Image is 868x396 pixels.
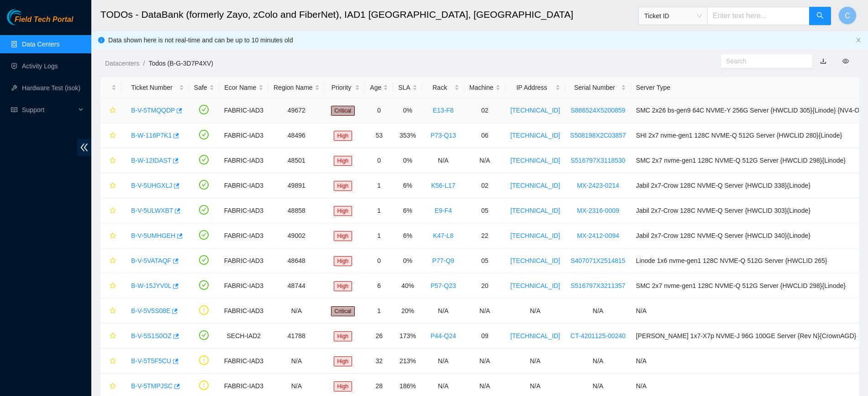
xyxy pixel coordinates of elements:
td: FABRIC-IAD3 [219,148,268,173]
button: star [105,303,116,318]
td: 6% [393,198,422,223]
a: S508198X2C03857 [570,132,626,139]
td: 02 [464,98,505,123]
span: check-circle [199,280,209,290]
button: star [105,153,116,168]
span: High [334,181,352,191]
a: S886524X5200859 [571,107,626,114]
span: star [110,157,116,165]
td: FABRIC-IAD3 [219,248,268,273]
td: 41788 [268,324,325,349]
td: 6% [393,173,422,198]
td: 20% [393,298,422,324]
td: N/A [268,349,325,374]
td: 48648 [268,248,325,273]
a: B-V-5VATAQF [131,257,171,264]
button: C [838,6,857,25]
a: [TECHNICAL_ID] [510,132,560,139]
span: Critical [331,106,355,116]
td: FABRIC-IAD3 [219,298,268,324]
td: 48496 [268,123,325,148]
a: B-V-5TMPJSC [131,382,173,390]
span: star [110,182,116,190]
input: Search [726,56,800,66]
td: 1 [365,298,393,324]
span: Support [22,101,76,119]
span: check-circle [199,205,209,215]
a: B-V-5TMQQDP [131,107,175,114]
td: 40% [393,273,422,298]
span: High [334,331,352,341]
td: 49672 [268,98,325,123]
button: star [105,253,116,268]
span: High [334,156,352,166]
span: check-circle [199,155,209,165]
a: B-V-5T5F5CU [131,357,171,365]
span: Field Tech Portal [15,15,73,24]
span: High [334,256,352,266]
td: N/A [268,298,325,324]
a: [TECHNICAL_ID] [510,232,560,239]
a: B-V-5UHGXLJ [131,182,172,189]
a: B-V-5UMHGEH [131,232,175,239]
img: Akamai Technologies [7,9,46,25]
a: Datacenters [105,60,139,67]
a: Todos (B-G-3D7P4XV) [148,60,213,67]
span: star [110,358,116,365]
span: High [334,131,352,141]
td: 1 [365,198,393,223]
td: N/A [464,349,505,374]
a: Akamai TechnologiesField Tech Portal [7,16,73,28]
button: star [105,329,116,343]
td: 0% [393,98,422,123]
a: B-V-5S1S0OZ [131,332,172,339]
td: N/A [565,349,631,374]
a: [TECHNICAL_ID] [510,257,560,264]
td: FABRIC-IAD3 [219,198,268,223]
a: S407071X2514815 [571,257,626,264]
span: C [845,10,850,21]
button: star [105,178,116,193]
td: N/A [505,298,565,324]
td: 48744 [268,273,325,298]
td: 53 [365,123,393,148]
td: 353% [393,123,422,148]
span: check-circle [199,180,209,190]
td: N/A [422,349,464,374]
span: star [110,308,116,315]
span: check-circle [199,130,209,139]
span: exclamation-circle [199,381,209,390]
a: [TECHNICAL_ID] [510,107,560,114]
span: star [110,383,116,390]
a: P77-Q9 [432,257,454,264]
span: check-circle [199,255,209,265]
a: MX-2412-0094 [577,232,619,239]
a: [TECHNICAL_ID] [510,282,560,289]
span: double-left [77,139,91,156]
td: N/A [464,298,505,324]
span: High [334,381,352,391]
td: 1 [365,223,393,248]
td: 0% [393,148,422,173]
button: search [809,7,831,25]
td: N/A [464,148,505,173]
a: [TECHNICAL_ID] [510,332,560,339]
a: S516797X3211357 [571,282,626,289]
td: 05 [464,248,505,273]
a: [TECHNICAL_ID] [510,182,560,189]
span: High [334,281,352,291]
button: star [105,354,116,368]
a: Activity Logs [22,62,58,70]
span: eye [842,58,849,64]
td: 20 [464,273,505,298]
button: star [105,228,116,243]
a: Hardware Test (isok) [22,84,80,92]
td: 0 [365,248,393,273]
button: star [105,379,116,393]
td: FABRIC-IAD3 [219,349,268,374]
td: 06 [464,123,505,148]
a: Data Centers [22,41,59,48]
span: read [11,107,17,113]
td: 22 [464,223,505,248]
a: MX-2423-0214 [577,182,619,189]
